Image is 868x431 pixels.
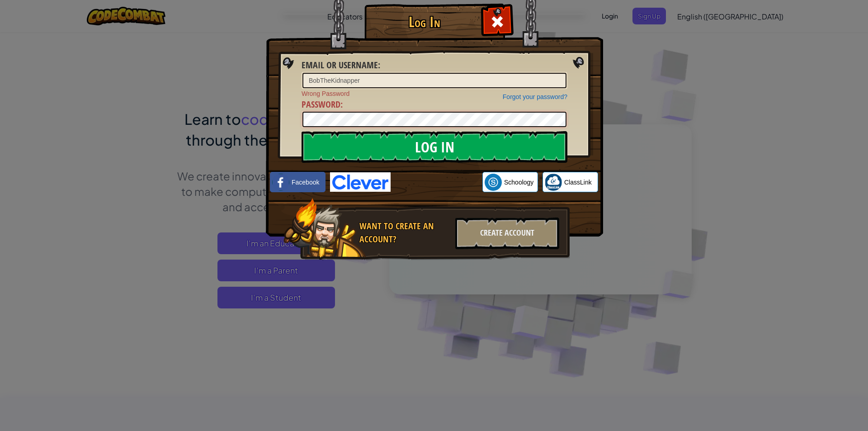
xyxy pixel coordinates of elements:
label: : [302,59,380,72]
label: : [302,98,343,111]
img: schoology.png [485,174,502,191]
h1: Log In [367,14,482,30]
span: Wrong Password [302,89,567,98]
img: facebook_small.png [272,174,289,191]
a: Forgot your password? [503,93,567,100]
img: clever-logo-blue.png [330,172,391,192]
span: Email or Username [302,59,378,71]
div: Want to create an account? [359,220,450,246]
span: Password [302,98,340,110]
span: Facebook [292,178,319,187]
img: classlink-logo-small.png [545,174,562,191]
span: ClassLink [564,178,592,187]
div: Create Account [455,218,559,249]
span: Schoology [504,178,533,187]
iframe: Sign in with Google Button [391,172,482,192]
input: Log In [302,131,567,163]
